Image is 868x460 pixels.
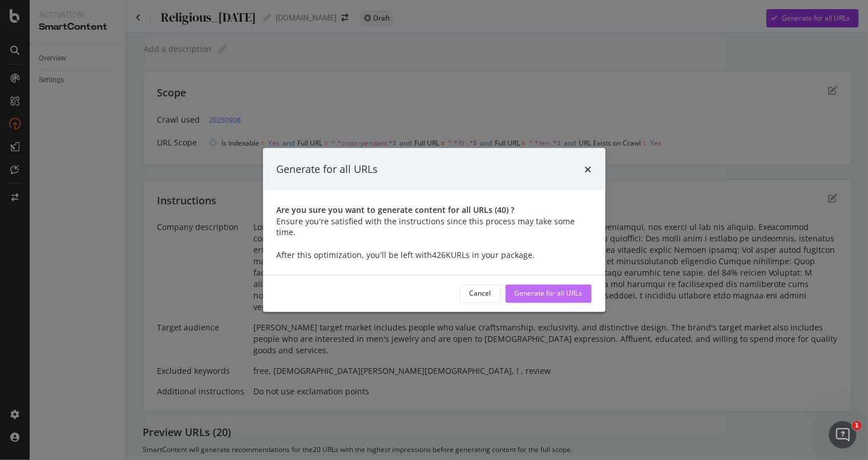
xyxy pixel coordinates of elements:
[263,148,605,312] div: modal
[277,249,592,261] div: After this optimization, you'll be left with 426K URLs in your package.
[506,284,592,302] button: Generate for all URLs
[829,421,857,449] iframe: Intercom live chat
[585,162,592,177] div: times
[515,289,583,298] div: Generate for all URLs
[277,204,592,215] div: Are you sure you want to generate content for all URLs ( 40 ) ?
[470,289,491,298] div: Cancel
[853,421,862,430] span: 1
[277,215,592,238] div: Ensure you're satisfied with the instructions since this process may take some time.
[460,284,501,302] button: Cancel
[277,162,378,177] div: Generate for all URLs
